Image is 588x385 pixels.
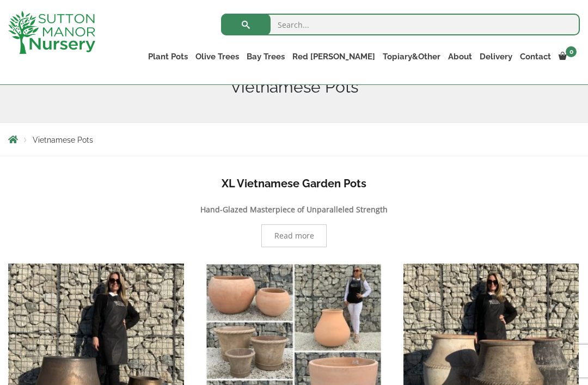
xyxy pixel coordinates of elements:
img: logo [8,11,95,54]
span: Vietnamese Pots [33,136,93,144]
b: XL Vietnamese Garden Pots [222,177,366,190]
a: Plant Pots [144,49,192,64]
nav: Breadcrumbs [8,135,580,144]
span: 0 [566,46,577,57]
a: About [444,49,476,64]
a: Topiary&Other [379,49,444,64]
a: 0 [555,49,580,64]
a: Bay Trees [243,49,289,64]
input: Search... [221,14,580,35]
b: Hand-Glazed Masterpiece of Unparalleled Strength [200,204,388,215]
a: Red [PERSON_NAME] [289,49,379,64]
h1: Vietnamese Pots [8,77,580,97]
a: Contact [516,49,555,64]
a: Olive Trees [192,49,243,64]
a: Delivery [476,49,516,64]
span: Read more [274,232,314,240]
